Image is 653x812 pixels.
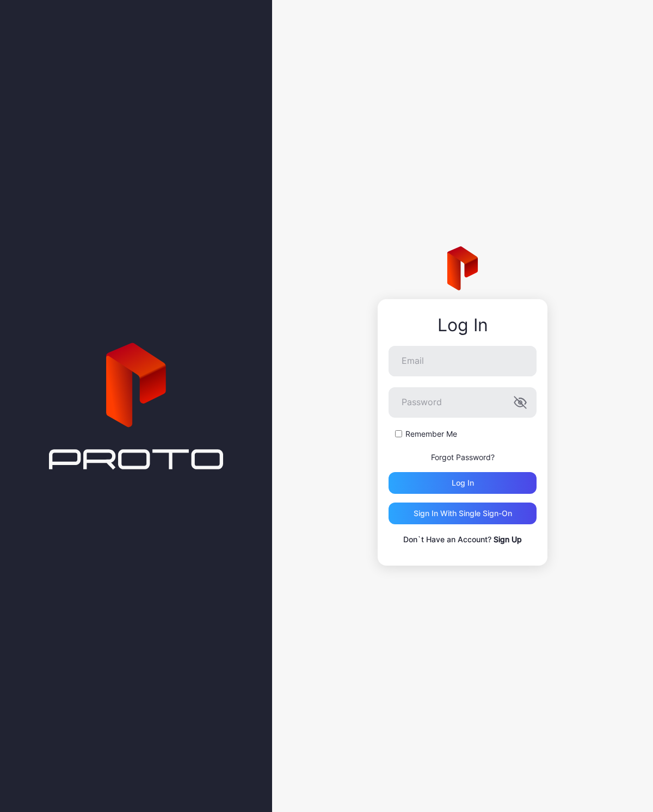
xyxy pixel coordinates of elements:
div: Log in [452,479,474,487]
a: Sign Up [494,535,522,544]
label: Remember Me [405,429,457,439]
button: Password [514,396,527,409]
input: Email [389,346,537,376]
div: Log In [389,315,537,335]
p: Don`t Have an Account? [389,533,537,546]
button: Sign in With Single Sign-On [389,503,537,524]
a: Forgot Password? [431,453,495,462]
button: Log in [389,472,537,494]
div: Sign in With Single Sign-On [414,509,512,518]
input: Password [389,387,537,418]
